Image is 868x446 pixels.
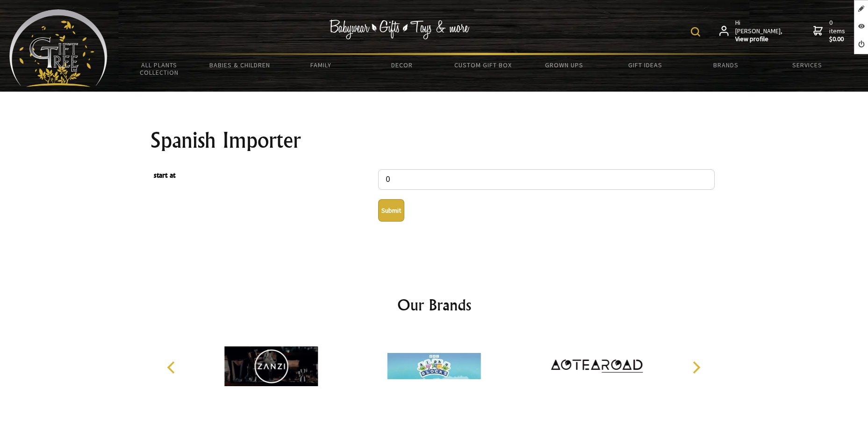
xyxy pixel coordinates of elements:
[829,18,847,43] span: 0 items
[200,55,280,75] a: Babies & Children
[691,27,700,36] img: product search
[443,55,524,75] a: Custom Gift Box
[329,20,469,39] img: Babywear - Gifts - Toys & more
[378,199,404,222] button: Submit
[719,19,783,43] a: Hi [PERSON_NAME],View profile
[524,55,604,75] a: Grown Ups
[150,129,718,151] h1: Spanish Importer
[550,331,644,401] img: Aotearoad
[686,357,706,378] button: Next
[158,294,711,316] h2: Our Brands
[378,169,715,190] input: start at
[387,331,481,401] img: Alphablocks
[224,331,318,401] img: Zanzi
[735,19,783,43] span: Hi [PERSON_NAME],
[767,55,847,75] a: Services
[604,55,685,75] a: Gift Ideas
[280,55,361,75] a: Family
[829,35,847,43] strong: $0.00
[119,55,200,82] a: All Plants Collection
[9,9,108,87] img: Babyware - Gifts - Toys and more...
[735,35,783,43] strong: View profile
[686,55,767,75] a: Brands
[361,55,442,75] a: Decor
[162,357,183,378] button: Previous
[813,19,847,43] a: 0 items$0.00
[154,169,373,183] span: start at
